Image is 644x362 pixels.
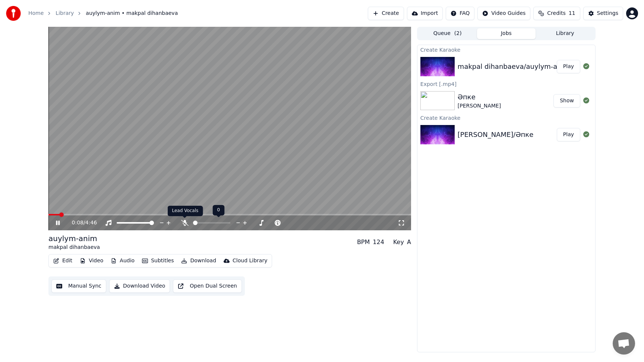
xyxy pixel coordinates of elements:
[613,332,635,355] div: Open chat
[547,10,565,17] span: Credits
[583,7,623,20] button: Settings
[477,7,530,20] button: Video Guides
[454,30,462,37] span: ( 2 )
[569,10,575,17] span: 11
[553,94,580,108] button: Show
[373,238,384,247] div: 124
[536,28,594,39] button: Library
[418,28,477,39] button: Queue
[477,28,536,39] button: Jobs
[86,10,178,17] span: auylym-anim • makpal dihanbaeva
[233,257,267,265] div: Cloud Library
[446,7,474,20] button: FAQ
[77,256,106,266] button: Video
[178,256,219,266] button: Download
[407,7,443,20] button: Import
[168,206,203,216] div: Lead Vocals
[458,129,533,140] div: [PERSON_NAME]/Әпке
[108,256,138,266] button: Audio
[213,205,225,215] div: 0
[173,279,242,293] button: Open Dual Screen
[458,92,501,102] div: Әпке
[417,79,595,88] div: Export [.mp4]
[48,244,100,251] div: makpal dihanbaeva
[458,102,501,110] div: [PERSON_NAME]
[458,61,570,72] div: makpal dihanbaeva/auylym-anim
[28,10,44,17] a: Home
[597,10,618,17] div: Settings
[6,6,21,21] img: youka
[48,233,100,244] div: auylym-anim
[368,7,404,20] button: Create
[393,238,404,247] div: Key
[357,238,370,247] div: BPM
[72,219,83,227] span: 0:08
[557,60,580,73] button: Play
[417,45,595,54] div: Create Karaoke
[417,113,595,122] div: Create Karaoke
[50,256,75,266] button: Edit
[56,10,74,17] a: Library
[407,238,411,247] div: A
[85,219,97,227] span: 4:46
[533,7,580,20] button: Credits11
[51,279,106,293] button: Manual Sync
[139,256,177,266] button: Subtitles
[109,279,170,293] button: Download Video
[557,128,580,141] button: Play
[28,10,178,17] nav: breadcrumb
[72,219,90,227] div: /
